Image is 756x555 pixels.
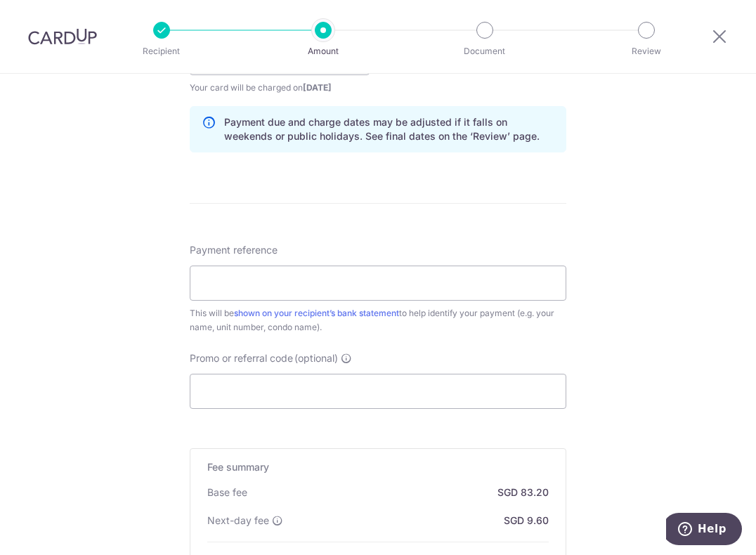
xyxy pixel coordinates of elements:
[504,514,549,528] p: SGD 9.60
[666,513,742,548] iframe: Opens a widget where you can find more information
[224,115,554,143] p: Payment due and charge dates may be adjusted if it falls on weekends or public holidays. See fina...
[190,81,370,95] span: Your card will be charged on
[28,28,97,45] img: CardUp
[190,306,566,334] div: This will be to help identify your payment (e.g. your name, unit number, condo name).
[207,460,549,474] h5: Fee summary
[497,485,549,499] p: SGD 83.20
[190,243,278,257] span: Payment reference
[207,485,247,499] p: Base fee
[294,351,338,365] span: (optional)
[271,44,375,58] p: Amount
[303,82,332,93] span: [DATE]
[433,44,537,58] p: Document
[594,44,698,58] p: Review
[110,44,214,58] p: Recipient
[207,514,269,528] p: Next-day fee
[190,351,293,365] span: Promo or referral code
[234,308,399,318] a: shown on your recipient’s bank statement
